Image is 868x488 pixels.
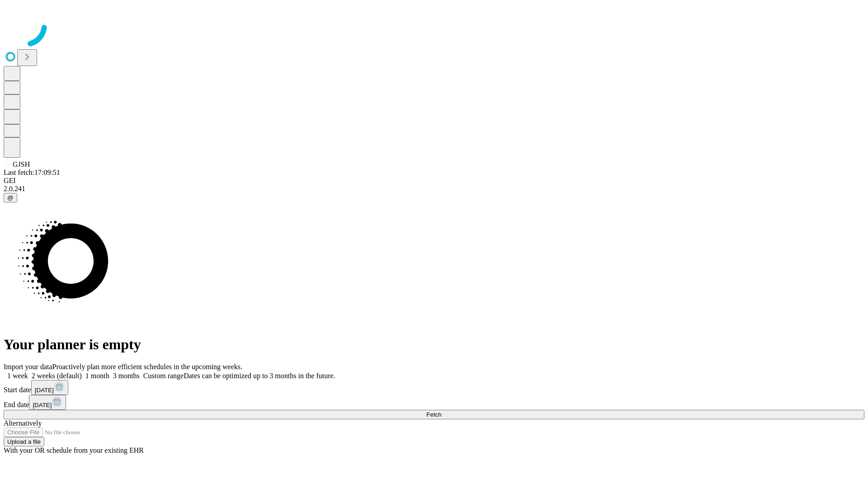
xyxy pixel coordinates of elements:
[4,169,60,176] span: Last fetch: 17:09:51
[52,363,242,371] span: Proactively plan more efficient schedules in the upcoming weeks.
[4,336,864,353] h1: Your planner is empty
[143,372,184,380] span: Custom range
[4,380,864,395] div: Start date
[4,193,17,202] button: @
[4,446,144,454] span: With your OR schedule from your existing EHR
[4,395,864,410] div: End date
[4,185,864,193] div: 2.0.241
[113,372,140,380] span: 3 months
[35,387,54,394] span: [DATE]
[13,160,30,168] span: GJSH
[426,411,441,418] span: Fetch
[4,419,42,427] span: Alternatively
[4,363,52,371] span: Import your data
[7,372,28,380] span: 1 week
[85,372,109,380] span: 1 month
[33,402,52,408] span: [DATE]
[4,437,44,446] button: Upload a file
[4,177,864,185] div: GEI
[31,380,68,395] button: [DATE]
[32,372,82,380] span: 2 weeks (default)
[4,410,864,419] button: Fetch
[184,372,335,380] span: Dates can be optimized up to 3 months in the future.
[29,395,66,410] button: [DATE]
[7,194,14,201] span: @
